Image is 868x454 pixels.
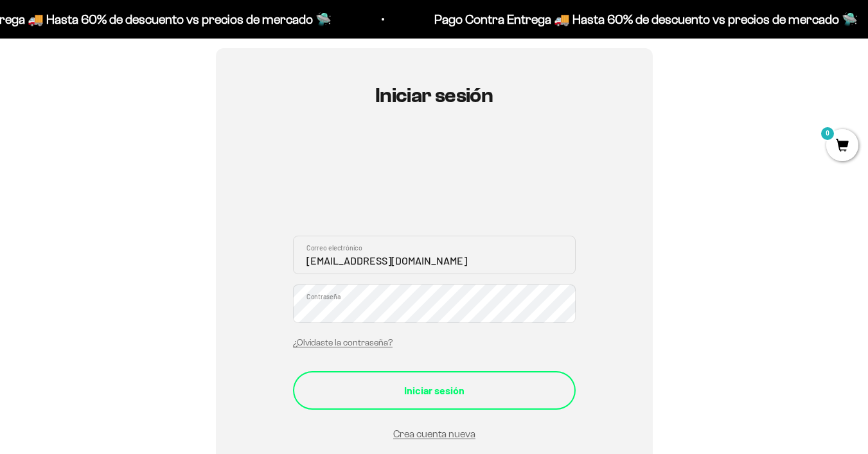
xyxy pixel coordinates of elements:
[820,126,835,141] mark: 0
[293,84,576,107] h1: Iniciar sesión
[293,338,393,347] a: ¿Olvidaste la contraseña?
[293,371,576,410] button: Iniciar sesión
[826,139,858,153] a: 0
[293,144,576,220] iframe: Social Login Buttons
[393,428,475,439] a: Crea cuenta nueva
[432,9,856,30] p: Pago Contra Entrega 🚚 Hasta 60% de descuento vs precios de mercado 🛸
[319,382,550,399] div: Iniciar sesión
